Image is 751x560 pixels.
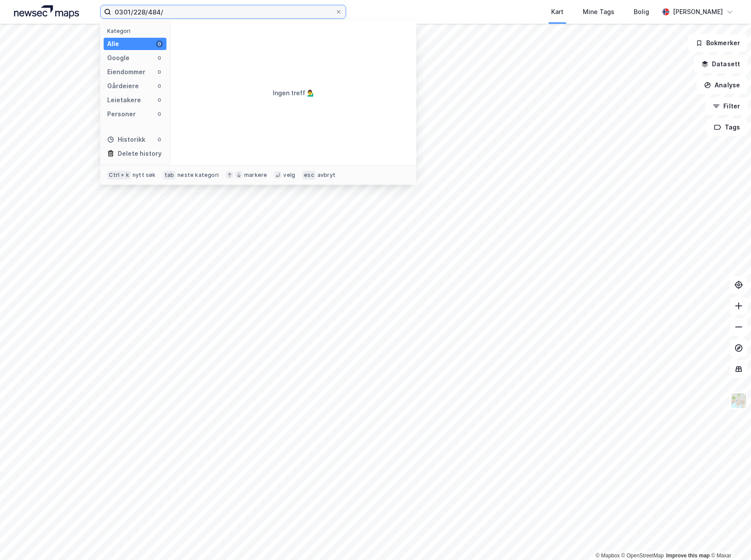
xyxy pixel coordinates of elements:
[156,68,163,75] div: 0
[583,7,614,17] div: Mine Tags
[163,171,176,179] div: tab
[156,136,163,143] div: 0
[697,76,747,94] button: Analyse
[14,5,79,18] img: logo.a4113a55bc3d86da70a041830d287a7e.svg
[730,392,747,409] img: Z
[156,83,163,90] div: 0
[118,148,162,159] div: Delete history
[107,28,166,34] div: Kategori
[634,7,649,17] div: Bolig
[707,118,747,136] button: Tags
[283,172,295,179] div: velg
[107,95,141,105] div: Leietakere
[156,40,163,47] div: 0
[273,88,314,98] div: Ingen treff 💁‍♂️
[133,172,156,179] div: nytt søk
[596,553,620,559] a: Mapbox
[673,7,723,17] div: [PERSON_NAME]
[156,97,163,104] div: 0
[107,67,145,77] div: Eiendommer
[107,109,136,119] div: Personer
[107,134,145,145] div: Historikk
[694,55,747,73] button: Datasett
[707,518,751,560] iframe: Chat Widget
[156,111,163,118] div: 0
[244,172,267,179] div: markere
[318,172,336,179] div: avbryt
[107,39,119,49] div: Alle
[707,518,751,560] div: Kontrollprogram for chat
[107,81,139,91] div: Gårdeiere
[621,553,664,559] a: OpenStreetMap
[156,54,163,61] div: 0
[551,7,563,17] div: Kart
[302,171,316,179] div: esc
[705,97,747,115] button: Filter
[666,553,710,559] a: Improve this map
[107,53,130,63] div: Google
[111,5,335,18] input: Søk på adresse, matrikkel, gårdeiere, leietakere eller personer
[177,172,219,179] div: neste kategori
[688,34,747,52] button: Bokmerker
[107,171,131,179] div: Ctrl + k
